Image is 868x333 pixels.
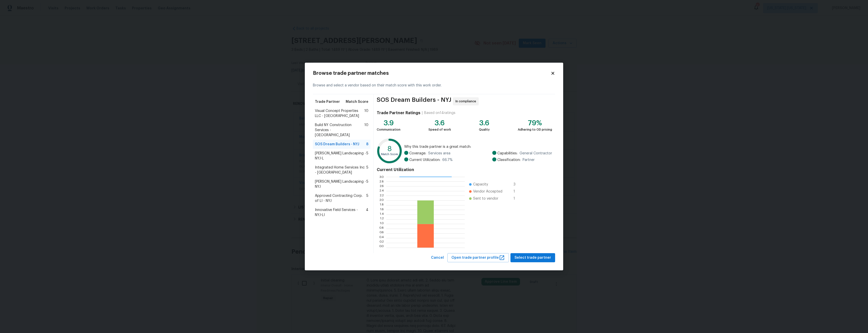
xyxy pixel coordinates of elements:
[366,193,368,203] span: 5
[473,182,488,187] span: Capacity
[473,196,498,201] span: Sent to vendor
[451,255,505,261] span: Open trade partner profile
[379,189,384,192] text: 2.4
[379,199,384,202] text: 2.0
[380,213,384,216] text: 1.4
[379,175,384,178] text: 3.0
[377,97,451,105] span: SOS Dream Builders - NYJ
[377,121,400,126] div: 3.9
[377,127,400,132] div: Communication
[442,157,453,162] span: 66.7 %
[366,179,368,189] span: 5
[377,167,552,172] h4: Current Utilization
[429,253,446,263] button: Cancel
[315,108,364,118] span: Visual Concept Properties LLC - [GEOGRAPHIC_DATA]
[380,203,384,206] text: 1.8
[428,121,451,126] div: 3.6
[387,145,392,152] text: 8
[420,110,424,115] div: |
[366,151,368,161] span: 5
[497,157,521,162] span: Classification:
[379,227,384,230] text: 0.8
[497,151,518,156] span: Capabilities:
[315,165,366,175] span: Integrated Home Services Inc - [GEOGRAPHIC_DATA]
[447,253,509,263] button: Open trade partner profile
[366,142,368,147] span: 8
[380,222,384,225] text: 1.0
[379,232,384,235] text: 0.6
[381,153,398,156] text: Match Score
[518,127,552,132] div: Adhering to OD pricing
[377,110,420,115] h4: Trade Partner Ratings
[424,110,455,115] div: Based on 14 ratings
[379,185,384,188] text: 2.6
[366,165,368,175] span: 5
[364,123,368,138] span: 10
[379,236,384,240] text: 0.4
[315,179,366,189] span: [PERSON_NAME] Landscaping - NYJ
[313,71,551,76] h2: Browse trade partner matches
[346,99,368,104] span: Match Score
[315,193,366,203] span: Approved Contracting Corp. of LI - NYJ
[380,218,384,221] text: 1.2
[313,77,555,94] div: Browse and select a vendor based on their match score with this work order.
[513,182,522,187] span: 3
[431,255,444,261] span: Cancel
[514,255,551,261] span: Select trade partner
[404,144,552,149] span: Why this trade partner is a great match:
[379,246,384,249] text: 0.0
[315,151,366,161] span: [PERSON_NAME] Landscaping - NYJ-L
[428,151,450,156] span: Services area
[473,189,502,194] span: Vendor Accepted
[409,157,440,162] span: Current Utilization:
[366,207,368,218] span: 4
[479,127,490,132] div: Quality
[523,157,535,162] span: Partner
[479,121,490,126] div: 3.6
[364,108,368,118] span: 10
[315,142,359,147] span: SOS Dream Builders - NYJ
[513,196,522,201] span: 1
[518,121,552,126] div: 79%
[379,194,384,197] text: 2.2
[379,241,384,244] text: 0.2
[520,151,552,156] span: General Contractor
[409,151,426,156] span: Coverage:
[315,123,364,138] span: Build NY Construction Services - [GEOGRAPHIC_DATA]
[380,208,384,211] text: 1.6
[510,253,555,263] button: Select trade partner
[455,99,478,104] span: In compliance
[379,180,384,183] text: 2.8
[428,127,451,132] div: Speed of work
[315,99,340,104] span: Trade Partner
[513,189,522,194] span: 1
[315,207,366,218] span: Innovative Field Services - NYJ-LI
